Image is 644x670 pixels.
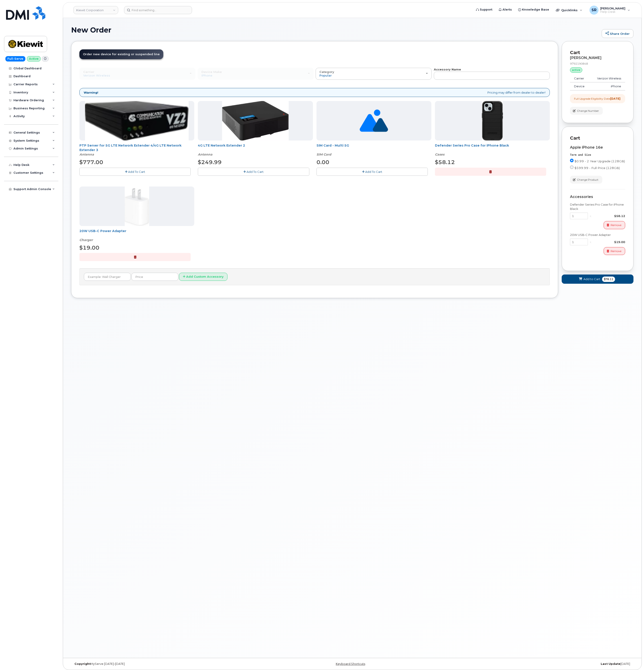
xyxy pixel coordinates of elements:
span: Remove [611,249,621,253]
div: Defender Series Pro Case for iPhone Black [570,202,625,211]
button: Remove [604,221,625,229]
span: Add To Cart [128,170,145,174]
span: Add To Cart [365,170,382,174]
button: Add to Cart $78.11 [562,275,633,284]
span: $599.99 - Full Price (128GB) [574,166,620,170]
a: 20W USB-C Power Adapter [79,229,126,233]
strong: Accessory Name [434,68,461,71]
div: x [588,240,593,244]
div: active [570,67,582,73]
iframe: Messenger Launcher [624,650,641,667]
a: Share Order [602,29,633,38]
img: no_image_found-2caef05468ed5679b831cfe6fc140e25e0c280774317ffc20a367ab7fd17291e.png [360,101,388,141]
span: Order new device for existing or suspended line [83,53,160,56]
em: Antenna [79,152,94,156]
div: 20W USB-C Power Adapter [570,233,625,237]
span: $58.12 [435,159,455,165]
a: SIM Card - Multi 5G [317,143,349,147]
span: Change Product [577,178,598,182]
span: Category [319,70,334,74]
img: defenderiphone14.png [482,101,503,141]
div: [DATE] [446,662,633,666]
a: Defender Series Pro Case for iPhone Black [435,143,509,147]
h1: New Order [71,26,599,34]
strong: Last Update [601,662,620,666]
div: Defender Series Pro Case for iPhone Black [435,143,550,157]
em: SIM Card [317,152,331,156]
td: Carrier [570,75,590,83]
input: Example: Wall Charger [84,273,131,281]
strong: Warning! [84,90,98,95]
img: apple20w.jpg [125,187,149,226]
div: 9792190848 [570,62,625,66]
button: Add To Cart [79,168,191,176]
input: $0.99 - 2 Year Upgrade (128GB) [570,159,574,162]
span: Remove [611,223,621,227]
input: $599.99 - Full Price (128GB) [570,165,574,169]
strong: Copyright [74,662,91,666]
div: x [588,214,593,218]
div: 20W USB-C Power Adapter [79,229,194,242]
p: Cart [570,135,625,141]
button: Add Custom Accessory [179,273,227,281]
span: $78.11 [602,277,615,282]
div: SIM Card - Multi 5G [317,143,431,157]
img: Casa_Sysem.png [85,101,189,141]
div: [PERSON_NAME] [570,56,625,60]
span: $249.99 [198,159,222,165]
button: Change Number [570,107,603,115]
td: Verizon Wireless [590,75,625,83]
div: Term and Size [570,153,625,157]
span: Add To Cart [247,170,264,174]
div: 4G LTE Network Extender 2 [198,143,313,157]
span: $777.00 [79,159,103,165]
div: $19.00 [593,240,625,244]
span: Add to Cart [583,277,600,281]
p: Cart [570,49,625,56]
button: Category Popular [316,68,432,79]
input: Price [131,273,178,281]
a: Keyboard Shortcuts [336,662,365,666]
span: $0.99 - 2 Year Upgrade (128GB) [574,159,625,163]
button: Add To Cart [198,168,309,176]
div: MyServe [DATE]–[DATE] [71,662,259,666]
strong: [DATE] [610,97,620,100]
button: Add To Cart [317,168,428,176]
div: PTP Server for 5G LTE Network Extender 4/4G LTE Network Extender 3 [79,143,194,157]
div: Full Upgrade Eligibility Date [574,97,620,101]
button: Remove [604,247,625,255]
td: Device [570,82,590,90]
span: $19.00 [79,244,99,251]
em: Antenna [198,152,212,156]
td: iPhone [590,82,625,90]
div: Apple iPhone 16e [570,145,625,149]
button: Change Product [570,176,602,184]
div: Accessories [570,195,625,199]
img: 4glte_extender.png [222,101,289,141]
div: $58.12 [593,214,625,218]
span: Change Number [577,109,599,113]
a: PTP Server for 5G LTE Network Extender 4/4G LTE Network Extender 3 [79,143,181,152]
a: 4G LTE Network Extender 2 [198,143,245,147]
em: Charger [79,238,93,242]
span: 0.00 [317,159,329,165]
span: Popular [319,74,332,77]
div: Pricing may differ from dealer to dealer! [79,88,550,97]
em: Cases [435,152,444,156]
